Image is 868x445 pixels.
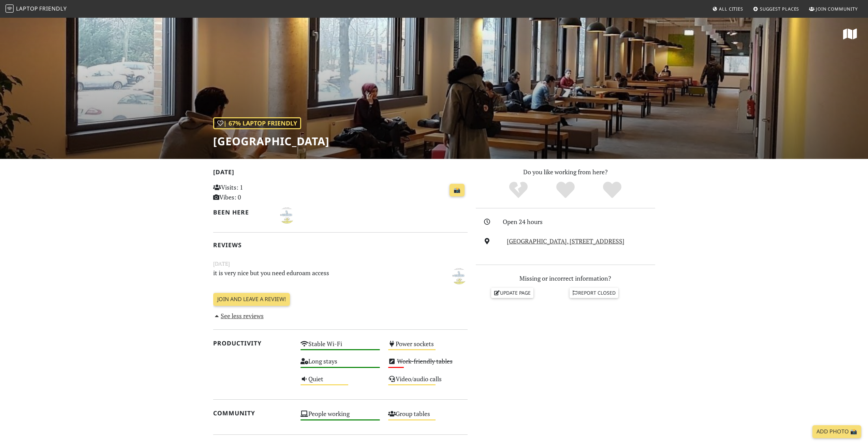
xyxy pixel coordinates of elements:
[812,425,861,438] a: Add Photo 📸
[709,3,746,15] a: All Cities
[476,273,655,283] p: Missing or incorrect information?
[16,5,38,12] span: Laptop
[213,410,293,417] h2: Community
[450,184,465,197] a: 📸
[806,3,860,15] a: Join Community
[39,5,67,12] span: Friendly
[451,271,467,279] span: Juan Nicolas Pardo Martin
[760,6,799,12] span: Suggest Places
[279,211,295,219] span: Juan Nicolas Pardo Martin
[213,168,468,178] h2: [DATE]
[209,259,472,268] small: [DATE]
[397,357,453,365] s: Work-friendly tables
[542,181,589,199] div: Yes
[750,3,802,15] a: Suggest Places
[384,408,472,426] div: Group tables
[213,182,293,202] p: Visits: 1 Vibes: 0
[296,338,384,356] div: Stable Wi-Fi
[213,117,301,129] div: | 67% Laptop Friendly
[719,6,743,12] span: All Cities
[491,288,533,298] a: Update page
[213,241,468,249] h2: Reviews
[209,268,428,283] p: it is very nice but you need eduroam access
[570,288,619,298] a: Report closed
[589,181,636,199] div: Definitely!
[5,3,67,15] a: LaptopFriendly LaptopFriendly
[213,293,290,306] a: Join and leave a review!
[503,217,659,227] div: Open 24 hours
[476,167,655,177] p: Do you like working from here?
[296,356,384,373] div: Long stays
[213,209,271,216] h2: Been here
[5,4,14,13] img: LaptopFriendly
[213,135,329,148] h1: [GEOGRAPHIC_DATA]
[495,181,542,199] div: No
[296,373,384,391] div: Quiet
[384,338,472,356] div: Power sockets
[213,340,293,347] h2: Productivity
[296,408,384,426] div: People working
[279,207,295,224] img: 4405-juan-nicolas.jpg
[213,312,264,320] a: See less reviews
[384,373,472,391] div: Video/audio calls
[507,237,624,245] a: [GEOGRAPHIC_DATA], [STREET_ADDRESS]
[451,268,467,284] img: 4405-juan-nicolas.jpg
[816,6,858,12] span: Join Community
